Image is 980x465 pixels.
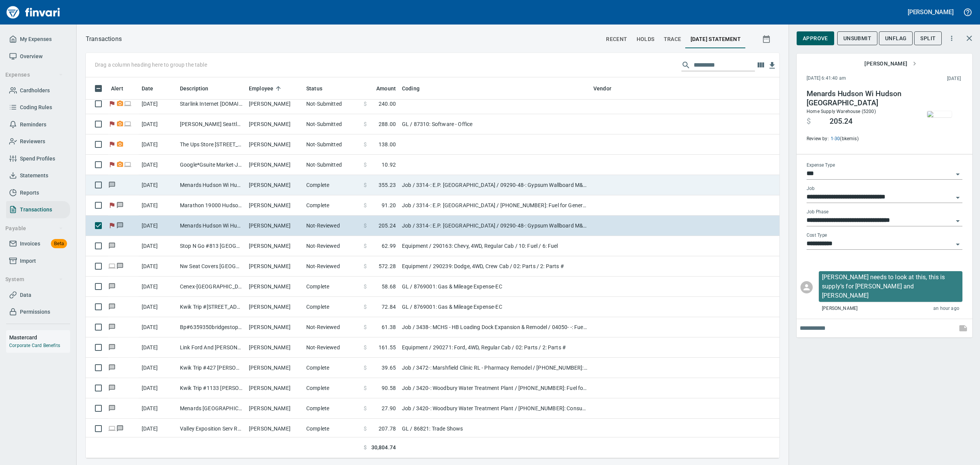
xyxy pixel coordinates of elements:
[399,297,590,317] td: GL / 8769001: Gas & Mileage Expense-EC
[399,216,590,236] td: Job / 3314-: E.P. [GEOGRAPHIC_DATA] / 09290-48-: Gypsum Wallboard M&J Inst / 2: Material
[116,121,124,126] span: Receipt Required
[108,203,116,208] span: Flagged
[246,216,303,236] td: [PERSON_NAME]
[20,307,50,317] span: Permissions
[108,223,116,228] span: Flagged
[116,264,124,269] span: Has messages
[108,304,116,309] span: Has messages
[177,398,246,419] td: Menards [GEOGRAPHIC_DATA] [GEOGRAPHIC_DATA]
[382,242,396,250] span: 62.99
[6,184,70,201] a: Reports
[2,272,66,287] button: System
[807,163,835,168] label: Expense Type
[139,236,177,256] td: [DATE]
[177,256,246,277] td: Nw Seat Covers [GEOGRAPHIC_DATA] Bcca
[637,34,655,44] span: holds
[399,317,590,337] td: Job / 3438-: MCHS - HB Loading Dock Expansion & Remodel / 04050- -: Fuel for Equipment, Masonry /...
[6,167,70,184] a: Statements
[927,111,952,117] img: receipts%2Fmarketjohnson%2F2025-09-15%2FFk9E74YWxyfoWR7FCAIMo9zAMEC3__Vu9Pt4X9WQaHKRvKqRFz_thumb.jpg
[807,109,876,114] span: Home Supply Warehouse (5200)
[829,136,840,141] a: 1-30
[108,284,116,289] span: Has messages
[111,84,133,93] span: Alert
[861,57,920,71] button: [PERSON_NAME]
[382,283,396,290] span: 58.68
[952,192,963,203] button: Open
[116,426,124,431] span: Has messages
[303,195,361,216] td: Complete
[914,31,942,46] button: Split
[139,134,177,155] td: [DATE]
[246,94,303,114] td: [PERSON_NAME]
[807,75,897,82] span: [DATE] 6:41:40 am
[303,277,361,297] td: Complete
[177,277,246,297] td: Cenex-[GEOGRAPHIC_DATA] Coop [GEOGRAPHIC_DATA] [GEOGRAPHIC_DATA]
[139,114,177,134] td: [DATE]
[364,425,367,432] span: $
[303,256,361,277] td: Not-Reviewed
[116,142,124,147] span: Receipt Required
[364,120,367,128] span: $
[943,30,960,47] button: More
[837,31,877,46] button: Unsubmit
[6,287,70,304] a: Data
[954,319,972,337] span: This records your note into the expense. If you would like to send a message to an employee inste...
[111,84,123,93] span: Alert
[803,34,828,43] span: Approve
[20,239,40,249] span: Invoices
[139,297,177,317] td: [DATE]
[180,84,209,93] span: Description
[246,195,303,216] td: [PERSON_NAME]
[6,48,70,65] a: Overview
[177,419,246,439] td: Valley Exposition Serv Rockford [GEOGRAPHIC_DATA]
[303,337,361,358] td: Not-Reviewed
[108,101,116,106] span: Flagged
[399,337,590,358] td: Equipment / 290271: Ford, 4WD, Regular Cab / 02: Parts / 2: Parts #
[139,155,177,175] td: [DATE]
[303,155,361,175] td: Not-Submitted
[364,242,367,250] span: $
[139,317,177,337] td: [DATE]
[108,406,116,411] span: Has messages
[364,404,367,412] span: $
[9,343,60,348] a: Corporate Card Benefits
[399,358,590,378] td: Job / 3472-: Marshfield Clinic RL - Pharmacy Remodel / [PHONE_NUMBER]: Fuel for General Condition...
[246,358,303,378] td: [PERSON_NAME]
[116,203,124,208] span: Has messages
[95,61,207,69] p: Drag a column heading here to group the table
[108,264,116,269] span: Online transaction
[879,31,913,46] button: UnFlag
[108,365,116,370] span: Has messages
[177,94,246,114] td: Starlink Internet [DOMAIN_NAME] CA
[20,171,48,180] span: Statements
[952,216,963,226] button: Open
[303,419,361,439] td: Complete
[303,317,361,337] td: Not-Reviewed
[177,195,246,216] td: Marathon 19000 Hudson WI
[364,323,367,331] span: $
[382,404,396,412] span: 27.90
[86,34,122,44] p: Transactions
[20,137,45,146] span: Reviewers
[139,398,177,419] td: [DATE]
[399,175,590,195] td: Job / 3314-: E.P. [GEOGRAPHIC_DATA] / 09290-48-: Gypsum Wallboard M&J Inst / 2: Material
[5,3,62,21] img: Finvari
[177,134,246,155] td: The Ups Store [STREET_ADDRESS]
[379,100,396,108] span: 240.00
[399,195,590,216] td: Job / 3314-: E.P. [GEOGRAPHIC_DATA] / [PHONE_NUMBER]: Fuel for General Conditions Equipment - Con...
[303,398,361,419] td: Complete
[952,169,963,180] button: Open
[108,121,116,126] span: Flagged
[246,155,303,175] td: [PERSON_NAME]
[108,324,116,329] span: Has messages
[246,277,303,297] td: [PERSON_NAME]
[364,344,367,351] span: $
[379,344,396,351] span: 161.55
[382,364,396,372] span: 39.65
[5,224,63,233] span: Payable
[819,271,962,302] div: Click for options
[139,195,177,216] td: [DATE]
[379,181,396,189] span: 355.23
[20,103,52,112] span: Coding Rules
[399,114,590,134] td: GL / 87310: Software - Office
